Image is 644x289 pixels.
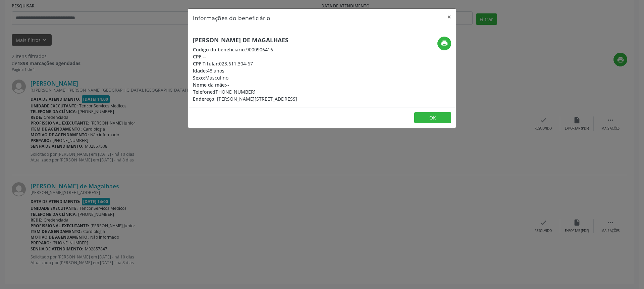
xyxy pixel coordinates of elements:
span: CPF: [193,53,203,60]
span: Código do beneficiário: [193,46,246,53]
button: OK [414,112,451,124]
div: 48 anos [193,67,297,74]
h5: [PERSON_NAME] de Magalhaes [193,37,297,44]
div: 023.611.304-67 [193,60,297,67]
span: CPF Titular: [193,60,219,67]
div: [PHONE_NUMBER] [193,88,297,95]
h5: Informações do beneficiário [193,13,270,22]
button: Close [442,9,456,25]
div: -- [193,53,297,60]
button: print [437,37,451,50]
div: Masculino [193,74,297,81]
span: Idade: [193,67,207,74]
span: Sexo: [193,75,205,81]
div: 9000906416 [193,46,297,53]
span: Telefone: [193,89,214,95]
div: -- [193,81,297,88]
span: Nome da mãe: [193,82,226,88]
span: [PERSON_NAME][STREET_ADDRESS] [217,96,297,102]
span: Endereço: [193,96,216,102]
i: print [441,40,448,47]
